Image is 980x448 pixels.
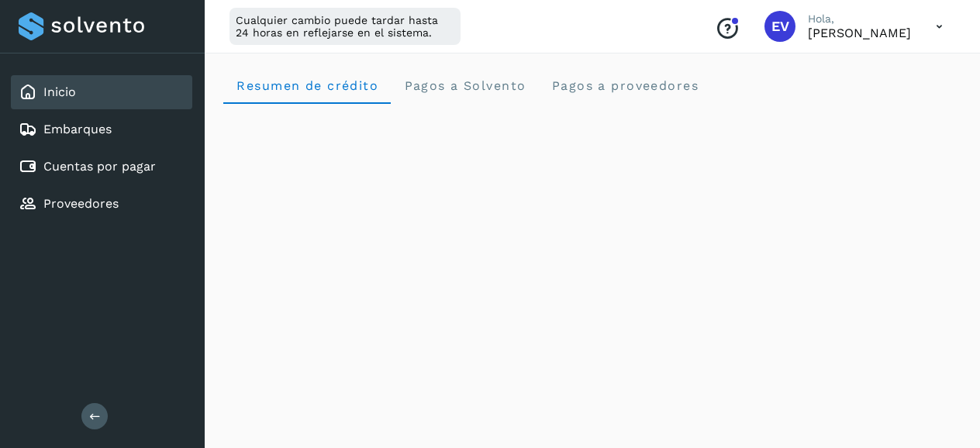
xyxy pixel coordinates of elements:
[43,122,112,136] a: Embarques
[43,159,156,174] a: Cuentas por pagar
[808,12,911,26] p: Hola,
[403,78,526,93] span: Pagos a Solvento
[11,112,192,146] div: Embarques
[808,26,911,40] p: Eduardo Vela
[43,196,119,211] a: Proveedores
[550,78,699,93] span: Pagos a proveedores
[11,187,192,221] div: Proveedores
[229,8,461,45] div: Cualquier cambio puede tardar hasta 24 horas en reflejarse en el sistema.
[11,75,192,109] div: Inicio
[236,78,378,93] span: Resumen de crédito
[11,150,192,184] div: Cuentas por pagar
[43,84,76,99] a: Inicio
